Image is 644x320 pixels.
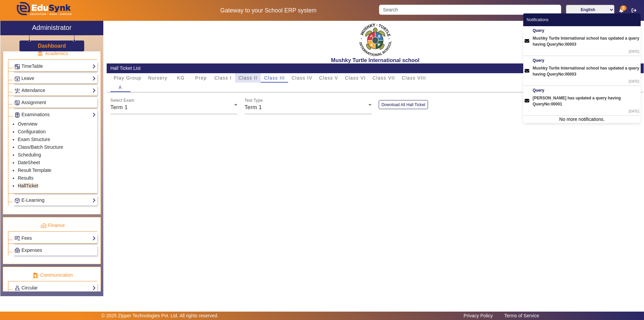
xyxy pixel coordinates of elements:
span: Prep [195,76,207,80]
span: Expenses [21,247,42,253]
span: Nursery [148,76,167,80]
a: Assignment [14,99,96,106]
span: Assignment [21,100,46,105]
p: Communication [8,272,97,279]
span: Class VIII [402,76,426,80]
span: Notifications [527,17,548,23]
div: [DATE] [533,49,639,54]
div: Query [533,57,639,63]
img: Payroll.png [15,248,20,253]
a: Expenses [14,246,96,254]
h5: Gateway to your School ERP system [165,7,372,14]
img: academic.png [37,51,43,57]
div: [DATE] [533,109,639,114]
span: 3 [620,5,627,11]
a: Overview [18,121,37,127]
span: Class IV [291,76,312,80]
h3: Dashboard [38,43,66,49]
mat-label: Test Type [245,98,263,103]
span: Class V [319,76,338,80]
p: Finance [8,222,97,229]
img: finance.png [41,223,47,229]
div: No more notifications. [523,116,641,123]
a: DateSheet [18,160,40,165]
span: Class VI [345,76,366,80]
p: Academics [8,50,97,57]
div: [PERSON_NAME] has updated a query having QueryNo:00001 [533,95,639,107]
span: A [119,85,122,90]
div: Mushky Turtle International school has updated a query having QueryNo:00003 [533,65,639,77]
a: Result Template [18,168,51,173]
span: Class VII [372,76,395,80]
a: HallTicket [18,183,38,188]
span: Class II [238,76,258,80]
button: Download All Hall Ticket [379,100,428,109]
a: Configuration [18,129,46,134]
span: Play Group [114,76,142,80]
input: Search [379,5,561,15]
a: Exam Structure [18,137,50,142]
div: Hall Ticket List [110,65,640,72]
div: [DATE] [533,79,639,84]
div: Query [533,28,639,34]
span: Class III [264,76,285,80]
h2: Administrator [32,24,72,32]
a: Scheduling [18,152,41,157]
span: Term 1 [245,104,262,110]
img: f2cfa3ea-8c3d-4776-b57d-4b8cb03411bc [359,22,392,57]
a: Privacy Policy [460,311,496,320]
a: Results [18,175,34,181]
img: Assignments.png [15,100,20,105]
h2: Mushky Turtle International school [107,57,644,63]
span: Term 1 [110,104,128,110]
div: Mushky Turtle International school has updated a query having QueryNo:00003 [533,35,639,47]
a: Class/Batch Structure [18,144,63,150]
p: © 2025 Zipper Technologies Pvt. Ltd. All rights reserved. [102,312,219,319]
img: communication.png [33,272,39,278]
div: Query [533,87,639,93]
mat-label: Select Exam [110,98,134,103]
a: Administrator [0,21,103,35]
span: Class I [214,76,232,80]
a: Dashboard [38,42,66,49]
a: Terms of Service [501,311,542,320]
span: KG [177,76,185,80]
